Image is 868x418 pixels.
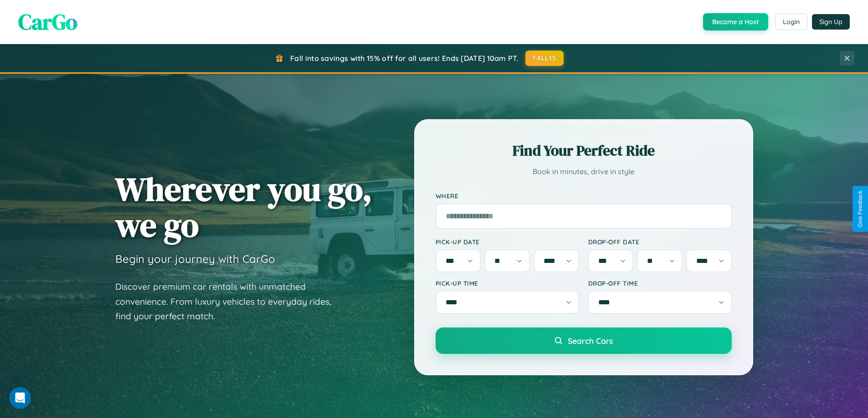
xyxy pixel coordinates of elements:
label: Pick-up Date [436,238,579,246]
div: Give Feedback [857,191,863,227]
button: Become a Host [703,13,768,30]
button: Sign Up [812,14,850,30]
span: CarGo [18,7,77,37]
button: FALL15 [525,50,564,66]
label: Where [436,192,732,200]
button: Search Cars [436,327,732,354]
span: Fall into savings with 15% off for all users! Ends [DATE] 10am PT. [290,54,519,63]
button: Login [775,14,807,30]
h3: Begin your journey with CarGo [115,252,275,266]
h1: Wherever you go, we go [115,171,372,243]
label: Drop-off Date [588,238,732,246]
h2: Find Your Perfect Ride [436,141,732,161]
label: Drop-off Time [588,279,732,287]
iframe: Intercom live chat [9,387,31,409]
p: Discover premium car rentals with unmatched convenience. From luxury vehicles to everyday rides, ... [115,279,343,324]
p: Book in minutes, drive in style [436,165,732,178]
label: Pick-up Time [436,279,579,287]
span: Search Cars [568,336,613,346]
